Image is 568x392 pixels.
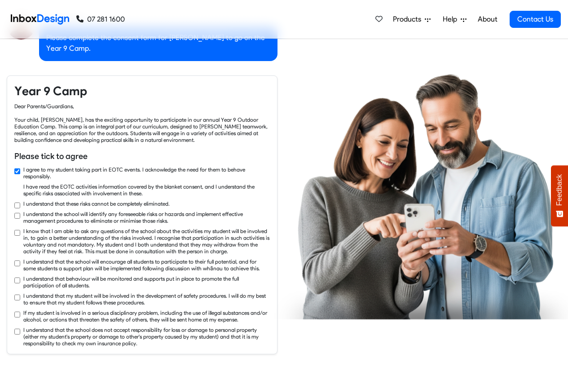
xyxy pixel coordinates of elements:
[14,83,270,99] h4: Year 9 Camp
[23,166,270,180] label: I agree to my student taking part in EOTC events. I acknowledge the need for them to behave respo...
[551,165,568,226] button: Feedback - Show survey
[439,10,470,28] a: Help
[510,11,561,28] a: Contact Us
[389,10,434,28] a: Products
[23,326,270,347] label: I understand that the school does not accept responsibility for loss or damage to personal proper...
[23,275,270,289] label: I understand that behaviour will be monitored and supports put in place to promote the full parti...
[14,103,270,143] div: Dear Parents/Guardians, Your child, [PERSON_NAME], has the exciting opportunity to participate in...
[39,25,277,61] div: Please complete the consent form for [PERSON_NAME] to go on the Year 9 Camp.
[393,14,425,25] span: Products
[23,183,270,197] label: I have read the EOTC activities information covered by the blanket consent, and I understand the ...
[76,14,125,25] a: 07 281 1600
[475,10,500,28] a: About
[23,309,270,323] label: If my student is involved in a serious disciplinary problem, including the use of illegal substan...
[23,211,270,224] label: I understand the school will identify any foreseeable risks or hazards and implement effective ma...
[23,292,270,306] label: I understand that my student will be involved in the development of safety procedures. I will do ...
[555,174,564,206] span: Feedback
[443,14,461,25] span: Help
[23,228,270,255] label: I know that I am able to ask any questions of the school about the activities my student will be ...
[23,200,170,207] label: I understand that these risks cannot be completely eliminated.
[14,150,270,162] h6: Please tick to agree
[23,258,270,272] label: I understand that the school will encourage all students to participate to their full potential, ...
